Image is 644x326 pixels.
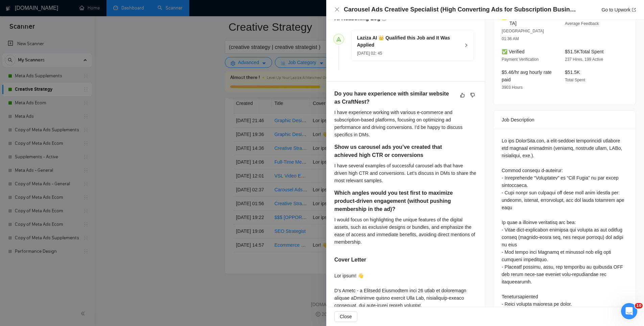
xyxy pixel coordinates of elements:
span: dislike [470,92,475,98]
h5: Cover Letter [334,256,366,264]
h4: Carousel Ads Creative Specialist (High Converting Ads for Subscription Business) [344,5,577,14]
span: right [464,43,468,47]
a: Go to Upworkexport [601,7,636,12]
div: I have several examples of successful carousel ads that have driven high CTR and conversions. Let... [334,162,477,184]
span: $51.5K [565,70,580,75]
button: dislike [469,91,477,99]
span: like [460,92,465,98]
iframe: Intercom live chat [621,303,637,319]
span: close [334,7,340,12]
div: Job Description [502,111,627,129]
span: [GEOGRAPHIC_DATA] [509,12,554,27]
h5: Show us carousel ads you’ve created that achieved high CTR or conversions [334,143,455,159]
span: send [336,37,341,42]
button: Close [334,7,340,12]
span: [DATE] 02: 45 [357,51,382,56]
h5: Which angles would you test first to maximize product-driven engagement (without pushing membersh... [334,189,455,213]
span: [GEOGRAPHIC_DATA] 01:36 AM [502,29,544,41]
span: $5.46/hr avg hourly rate paid [502,70,552,82]
div: I would focus on highlighting the unique features of the digital assets, such as exclusive design... [334,216,477,246]
h5: Do you have experience with similar website as CraftNest? [334,90,455,106]
span: export [632,8,636,12]
button: Close [334,311,357,322]
button: like [458,91,467,99]
span: Close [340,313,352,320]
span: 10 [635,303,643,308]
span: $51.5K Total Spent [565,49,603,54]
span: Average Feedback [565,21,599,26]
span: 237 Hires, 199 Active [565,57,603,62]
div: I have experience working with various e-commerce and subscription-based platforms, focusing on o... [334,109,477,138]
span: Total Spent [565,78,585,82]
h5: Laziza AI 👑 Qualified this Job and It Was Applied [357,34,460,49]
span: Payment Verification [502,57,539,62]
span: 3903 Hours [502,85,523,90]
span: ✅ Verified [502,49,525,54]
